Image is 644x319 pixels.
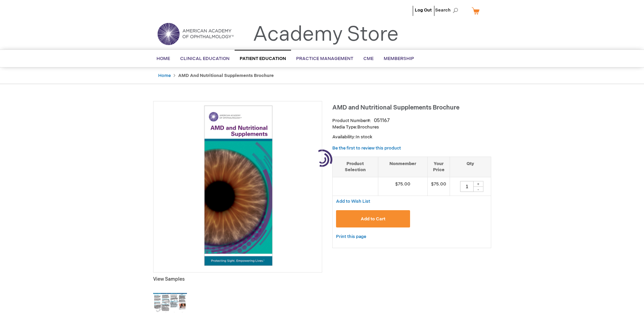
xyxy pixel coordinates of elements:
[460,181,474,192] input: Qty
[336,210,410,227] button: Add to Cart
[180,56,230,61] span: Clinical Education
[415,7,432,13] a: Log Out
[332,124,491,131] p: Brochures
[296,56,353,61] span: Practice Management
[153,276,322,283] p: View Samples
[240,56,286,61] span: Patient Education
[363,56,374,61] span: CME
[332,118,371,123] strong: Product Number
[157,105,318,267] img: AMD and Nutritional Supplements Brochure
[450,157,491,177] th: Qty
[428,177,450,196] td: $75.00
[336,233,366,241] a: Print this page
[332,104,459,111] span: AMD and Nutritional Supplements Brochure
[435,3,461,17] span: Search
[336,198,370,204] a: Add to Wish List
[473,186,483,192] div: -
[158,73,171,78] a: Home
[333,157,378,177] th: Product Selection
[378,177,428,196] td: $75.00
[378,157,428,177] th: Nonmember
[332,124,357,130] strong: Media Type:
[332,134,491,140] p: Availability:
[374,117,390,124] div: 051167
[356,134,372,140] span: In stock
[157,56,170,61] span: Home
[473,181,483,187] div: +
[361,216,385,222] span: Add to Cart
[384,56,414,61] span: Membership
[253,22,399,47] a: Academy Store
[332,145,401,151] a: Be the first to review this product
[178,73,274,78] strong: AMD and Nutritional Supplements Brochure
[428,157,450,177] th: Your Price
[336,199,370,204] span: Add to Wish List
